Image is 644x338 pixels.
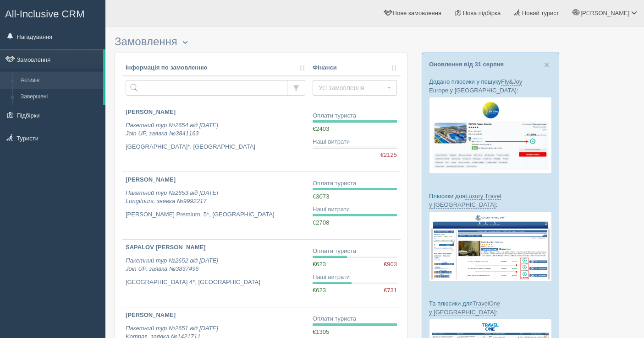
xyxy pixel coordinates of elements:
a: Інформація по замовленню [126,64,305,72]
div: Наші витрати [313,205,397,214]
div: Оплати туриста [313,179,397,188]
span: €731 [384,286,397,295]
p: [GEOGRAPHIC_DATA] 4*, [GEOGRAPHIC_DATA] [126,278,305,287]
button: Close [544,60,550,70]
div: Наші витрати [313,138,397,146]
img: luxury-travel-%D0%BF%D0%BE%D0%B4%D0%B1%D0%BE%D1%80%D0%BA%D0%B0-%D1%81%D1%80%D0%BC-%D0%B4%D0%BB%D1... [429,211,552,282]
div: Оплати туриста [313,247,397,256]
p: [PERSON_NAME] Premium, 5*, [GEOGRAPHIC_DATA] [126,210,305,219]
span: Нова підбірка [463,10,501,16]
span: Новий турист [522,10,559,16]
span: €2708 [313,219,329,226]
span: €2403 [313,125,329,132]
p: Плюсики для : [429,192,552,209]
div: Оплати туриста [313,315,397,323]
b: [PERSON_NAME] [126,311,176,318]
span: × [544,59,550,70]
b: [PERSON_NAME] [126,176,176,183]
img: fly-joy-de-proposal-crm-for-travel-agency.png [429,97,552,174]
h3: Замовлення [115,36,408,48]
a: All-Inclusive CRM [0,0,105,26]
i: Пакетний тур №2653 від [DATE] Longitours, заявка №9992217 [126,189,218,205]
i: Пакетний тур №2654 від [DATE] Join UP, заявка №3841163 [126,122,218,137]
a: [PERSON_NAME] Пакетний тур №2654 від [DATE]Join UP, заявка №3841163 [GEOGRAPHIC_DATA]*, [GEOGRAPH... [122,104,309,172]
a: Завершені [17,89,103,105]
i: Пакетний тур №2652 від [DATE] Join UP, заявка №3837496 [126,257,218,273]
span: €623 [313,287,326,294]
div: Наші витрати [313,273,397,282]
b: [PERSON_NAME] [126,108,176,115]
div: Оплати туриста [313,112,397,120]
span: €2125 [380,151,397,160]
a: SAPALOV [PERSON_NAME] Пакетний тур №2652 від [DATE]Join UP, заявка №3837496 [GEOGRAPHIC_DATA] 4*,... [122,240,309,307]
p: Додано плюсики у пошуку : [429,77,552,95]
input: Пошук за номером замовлення, ПІБ або паспортом туриста [126,80,287,96]
a: Фінанси [313,64,397,72]
span: €3073 [313,193,329,200]
span: Нове замовлення [393,10,441,16]
a: Оновлення від 31 серпня [429,61,504,68]
span: €623 [313,261,326,268]
button: Усі замовлення [313,80,397,96]
span: €1305 [313,328,329,335]
span: All-Inclusive CRM [5,8,85,20]
p: [GEOGRAPHIC_DATA]*, [GEOGRAPHIC_DATA] [126,143,305,151]
p: Та плюсики для : [429,299,552,317]
a: [PERSON_NAME] Пакетний тур №2653 від [DATE]Longitours, заявка №9992217 [PERSON_NAME] Premium, 5*,... [122,172,309,239]
b: SAPALOV [PERSON_NAME] [126,244,206,251]
a: Luxury Travel у [GEOGRAPHIC_DATA] [429,193,501,209]
span: Усі замовлення [319,83,385,92]
a: Активні [17,72,103,89]
span: €903 [384,260,397,269]
span: [PERSON_NAME] [580,10,629,16]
